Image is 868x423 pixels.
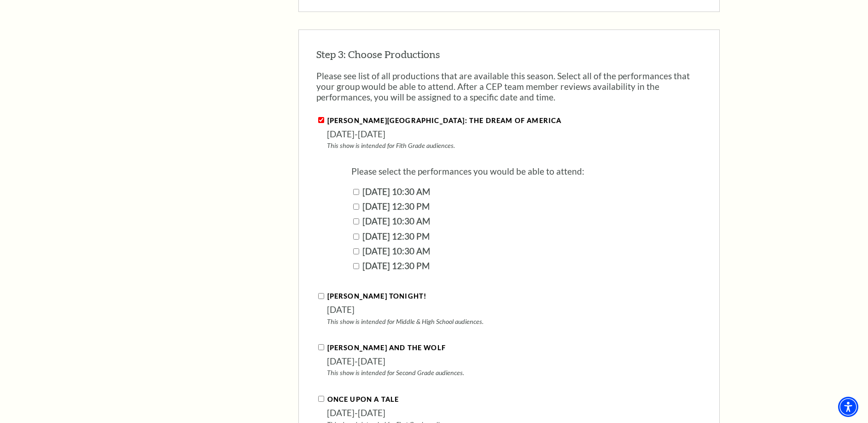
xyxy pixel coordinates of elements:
[316,47,440,62] h3: Step 3: Choose Productions
[353,204,359,210] input: September 10, 2025 | 12:30 PM
[353,189,359,195] input: September 10, 2025 | 10:30 AM
[362,184,430,199] label: [DATE] 10:30 AM
[327,342,446,354] label: [PERSON_NAME] and the Wolf
[327,305,701,314] p: [DATE]
[327,394,399,405] label: Once Upon A Tale
[362,258,430,273] label: [DATE] 12:30 PM
[351,167,702,176] h4: Please select the performances you would be able to attend:
[327,408,701,417] p: [DATE]-[DATE]
[353,263,359,269] input: September 12, 2025 | 12:30 PM
[327,318,701,325] p: This show is intended for Middle & High School audiences.
[838,397,858,417] div: Accessibility Menu
[362,214,430,229] label: [DATE] 10:30 AM
[362,229,430,244] label: [DATE] 12:30 PM
[327,370,701,376] p: This show is intended for Second Grade audiences.
[353,234,359,240] input: September 11, 2025 | 12:30 PM
[362,244,430,258] label: [DATE] 10:30 AM
[327,357,701,365] p: [DATE]-[DATE]
[362,199,430,214] label: [DATE] 12:30 PM
[327,291,427,302] label: [PERSON_NAME] Tonight!
[353,218,359,224] input: September 11, 2025 | 10:30 AM
[327,142,701,149] p: This show is intended for Fith Grade audiences.
[316,70,702,102] aside: Please see list of all productions that are available this season. Select all of the performances...
[353,248,359,254] input: September 12, 2025 | 10:30 AM
[327,129,701,138] p: [DATE]-[DATE]
[327,115,562,127] label: [PERSON_NAME][GEOGRAPHIC_DATA]: The Dream of America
